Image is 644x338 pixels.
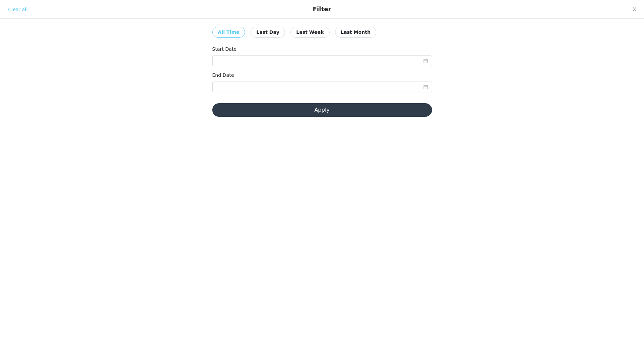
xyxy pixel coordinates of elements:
[212,72,234,78] label: End Date
[212,46,237,52] label: Start Date
[313,5,331,13] div: Filter
[8,6,27,13] div: Clear all
[423,59,428,63] i: icon: calendar
[335,27,376,38] button: Last Month
[212,103,432,117] button: Apply
[251,27,285,38] button: Last Day
[632,6,637,12] i: icon: close
[423,85,428,89] i: icon: calendar
[212,27,245,38] button: All Time
[290,27,330,38] button: Last Week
